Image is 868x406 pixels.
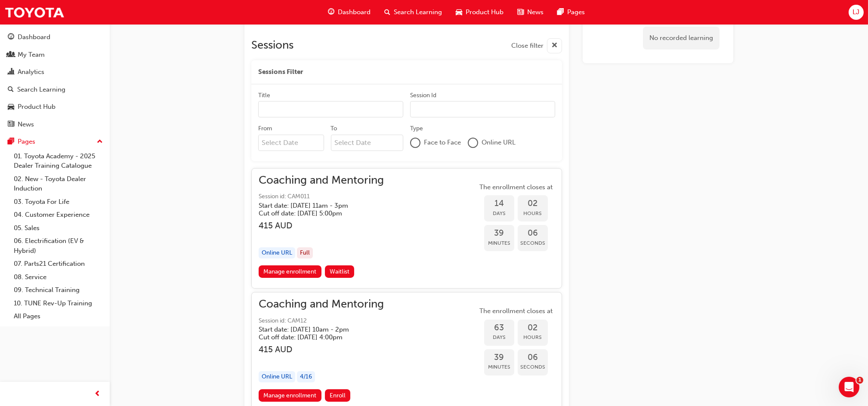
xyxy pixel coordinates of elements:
div: From [258,124,272,133]
span: Hours [518,332,548,342]
div: No recorded learning [643,27,720,49]
span: cross-icon [551,40,558,51]
a: Manage enrollment [259,265,321,278]
div: My Team [18,50,45,60]
span: Face to Face [424,138,461,148]
button: Pages [3,134,106,150]
button: Enroll [325,389,351,402]
h3: 415 AUD [259,221,384,231]
span: Minutes [484,362,514,372]
span: pages-icon [557,7,564,18]
a: All Pages [10,310,106,323]
span: pages-icon [8,138,14,146]
span: Sessions Filter [258,67,303,77]
span: car-icon [8,103,14,111]
span: 06 [518,353,548,363]
span: people-icon [8,51,14,59]
div: Session Id [410,91,436,100]
h5: Start date: [DATE] 10am - 2pm [259,326,370,333]
iframe: Intercom live chat [839,377,859,397]
a: Dashboard [3,29,106,45]
a: Manage enrollment [259,389,321,402]
a: 09. Technical Training [10,283,106,297]
a: news-iconNews [510,3,550,21]
a: search-iconSearch Learning [377,3,449,21]
span: up-icon [97,136,103,148]
button: Coaching and MentoringSession id: CAM011Start date: [DATE] 11am - 3pm Cut off date: [DATE] 5:00pm... [259,175,555,281]
span: 02 [518,199,548,209]
span: 39 [484,353,514,363]
span: Search Learning [394,7,442,17]
span: car-icon [456,7,462,18]
h2: Sessions [251,38,293,53]
a: 04. Customer Experience [10,208,106,221]
span: Pages [567,7,585,17]
div: Search Learning [17,85,65,95]
a: 01. Toyota Academy - 2025 Dealer Training Catalogue [10,150,106,172]
input: Title [258,101,403,117]
div: News [18,120,34,129]
a: car-iconProduct Hub [449,3,510,21]
div: Dashboard [18,32,50,42]
div: 4 / 16 [297,371,315,383]
input: To [331,135,404,151]
span: Days [484,332,514,342]
span: Close filter [511,41,544,51]
a: 05. Sales [10,221,106,235]
span: news-icon [8,121,14,129]
span: Seconds [518,362,548,372]
a: Product Hub [3,99,106,115]
a: My Team [3,47,106,63]
span: Online URL [482,138,516,148]
a: 08. Service [10,271,106,284]
span: search-icon [384,7,390,18]
span: Dashboard [338,7,371,17]
a: News [3,117,106,132]
button: Waitlist [325,265,355,278]
span: chart-icon [8,68,14,76]
a: Analytics [3,64,106,80]
h3: 415 AUD [259,344,384,354]
div: To [331,124,337,133]
img: Trak [4,3,65,22]
span: 06 [518,228,548,238]
span: The enrollment closes at [477,182,555,192]
button: DashboardMy TeamAnalyticsSearch LearningProduct HubNews [3,28,106,134]
span: Coaching and Mentoring [259,175,384,185]
span: Enroll [330,392,346,399]
span: 63 [484,323,514,333]
div: Online URL [259,371,295,383]
span: 1 [856,377,863,384]
div: Full [297,247,313,259]
h5: Cut off date: [DATE] 5:00pm [259,209,370,217]
a: 02. New - Toyota Dealer Induction [10,172,106,195]
h5: Cut off date: [DATE] 4:00pm [259,333,370,341]
div: Online URL [259,247,295,259]
button: Coaching and MentoringSession id: CAM12Start date: [DATE] 10am - 2pm Cut off date: [DATE] 4:00pm ... [259,299,555,405]
span: Hours [518,209,548,218]
span: guage-icon [328,7,334,18]
span: 02 [518,323,548,333]
span: 39 [484,228,514,238]
div: Product Hub [18,102,56,112]
input: From [258,135,324,151]
span: News [527,7,544,17]
span: Coaching and Mentoring [259,299,384,309]
span: Seconds [518,238,548,248]
div: Analytics [18,67,44,77]
a: 06. Electrification (EV & Hybrid) [10,234,106,257]
a: 07. Parts21 Certification [10,257,106,271]
span: prev-icon [95,389,101,400]
div: Title [258,91,270,100]
span: 14 [484,199,514,209]
a: Search Learning [3,82,106,98]
h5: Start date: [DATE] 11am - 3pm [259,202,370,209]
span: search-icon [8,86,14,94]
span: Days [484,209,514,218]
a: guage-iconDashboard [321,3,377,21]
span: news-icon [517,7,524,18]
button: Close filter [511,38,562,53]
span: Waitlist [330,268,349,275]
